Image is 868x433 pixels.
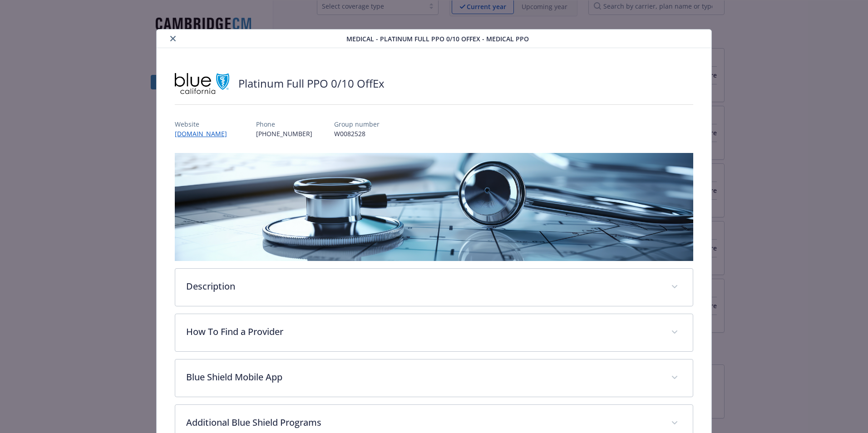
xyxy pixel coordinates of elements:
[334,129,380,138] p: W0082528
[256,119,312,129] p: Phone
[186,325,660,339] p: How To Find a Provider
[346,34,529,44] span: Medical - Platinum Full PPO 0/10 OffEx - Medical PPO
[186,416,660,429] p: Additional Blue Shield Programs
[256,129,312,138] p: [PHONE_NUMBER]
[186,370,660,384] p: Blue Shield Mobile App
[175,119,234,129] p: Website
[175,153,693,261] img: banner
[175,129,234,138] a: [DOMAIN_NAME]
[238,76,385,91] h2: Platinum Full PPO 0/10 OffEx
[186,280,660,293] p: Description
[334,119,380,129] p: Group number
[175,70,229,97] img: Blue Shield of California
[175,359,693,397] div: Blue Shield Mobile App
[175,269,693,306] div: Description
[175,314,693,351] div: How To Find a Provider
[168,33,178,44] button: close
